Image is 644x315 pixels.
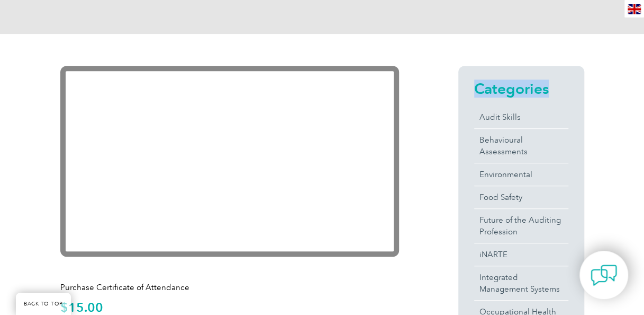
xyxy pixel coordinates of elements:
[474,163,568,186] a: Environmental
[474,186,568,208] a: Food Safety
[474,266,568,300] a: Integrated Management Systems
[60,300,103,315] bdi: 15.00
[474,80,568,97] h2: Categories
[628,4,641,14] img: en
[16,293,71,315] a: BACK TO TOP
[60,66,399,257] iframe: YouTube video player
[474,243,568,266] a: iNARTE
[474,106,568,128] a: Audit Skills
[591,262,617,288] img: contact-chat.png
[474,209,568,243] a: Future of the Auditing Profession
[60,282,427,293] p: Purchase Certificate of Attendance
[474,129,568,163] a: Behavioural Assessments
